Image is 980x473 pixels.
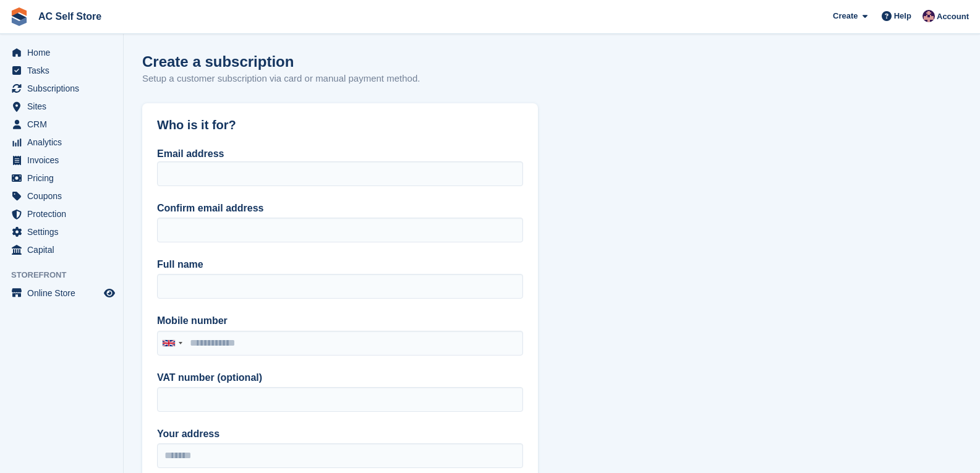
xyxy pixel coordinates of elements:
[6,241,117,258] a: menu
[27,169,101,187] span: Pricing
[27,44,101,61] span: Home
[27,241,101,258] span: Capital
[157,201,523,216] label: Confirm email address
[894,10,911,22] span: Help
[6,80,117,97] a: menu
[157,370,523,385] label: VAT number (optional)
[11,269,123,281] span: Storefront
[6,187,117,205] a: menu
[27,116,101,133] span: CRM
[6,205,117,223] a: menu
[27,187,101,205] span: Coupons
[6,44,117,61] a: menu
[157,118,523,132] h2: Who is it for?
[6,223,117,241] a: menu
[102,286,117,300] a: Preview store
[142,53,294,70] h1: Create a subscription
[6,134,117,151] a: menu
[6,116,117,133] a: menu
[833,10,858,22] span: Create
[6,98,117,115] a: menu
[27,223,101,241] span: Settings
[10,7,28,26] img: stora-icon-8386f47178a22dfd0bd8f6a31ec36ba5ce8667c1dd55bd0f319d3a0aa187defe.svg
[6,169,117,187] a: menu
[6,284,117,302] a: menu
[33,6,106,27] a: AC Self Store
[142,72,420,86] p: Setup a customer subscription via card or manual payment method.
[27,98,101,115] span: Sites
[157,313,523,328] label: Mobile number
[27,80,101,97] span: Subscriptions
[27,284,101,302] span: Online Store
[27,134,101,151] span: Analytics
[922,10,935,22] img: Ted Cox
[6,151,117,169] a: menu
[157,427,523,441] label: Your address
[157,257,523,272] label: Full name
[27,151,101,169] span: Invoices
[6,62,117,79] a: menu
[27,62,101,79] span: Tasks
[157,148,224,159] label: Email address
[937,11,969,23] span: Account
[27,205,101,223] span: Protection
[158,331,186,355] div: United Kingdom: +44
